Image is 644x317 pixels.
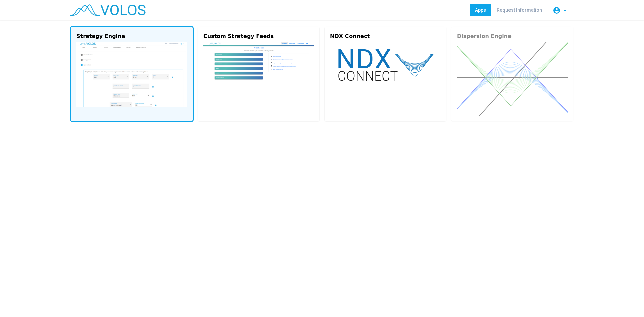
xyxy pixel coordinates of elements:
[561,6,569,14] mat-icon: arrow_drop_down
[203,42,314,94] img: custom.png
[330,32,441,40] div: NDX Connect
[76,32,187,40] div: Strategy Engine
[330,42,441,88] img: ndx-connect.svg
[203,32,314,40] div: Custom Strategy Feeds
[76,42,187,107] img: strategy-engine.png
[457,32,568,40] div: Dispersion Engine
[491,4,547,16] a: Request Information
[457,42,568,116] img: dispersion.svg
[497,7,542,13] span: Request Information
[553,6,561,14] mat-icon: account_circle
[470,4,491,16] a: Apps
[475,7,486,13] span: Apps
